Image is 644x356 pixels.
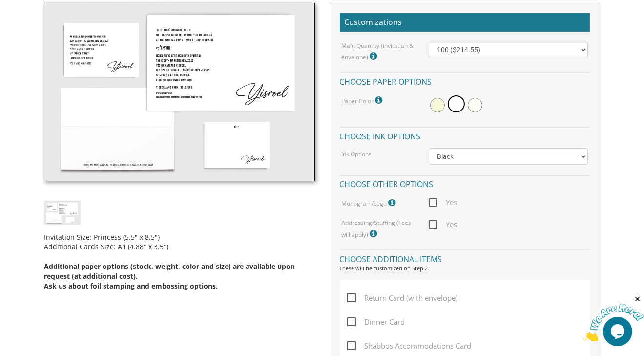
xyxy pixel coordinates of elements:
label: Paper Color [341,94,385,107]
h4: Choose other options [340,175,590,192]
h4: Choose additional items [340,249,590,267]
span: Shabbos Accommodations Card [347,340,471,352]
img: bminv-thumb-6.jpg [44,201,81,225]
h2: Customizations [340,13,590,32]
span: Additional paper options (stock, weight, color and size) are available upon request (at additiona... [44,262,295,281]
span: Return Card (with envelope) [347,292,457,304]
iframe: chat widget [583,295,644,341]
label: Main Quantity (invitation & envelope) [341,42,414,63]
div: Invitation Size: Princess (5.5" x 8.5") Additional Cards Size: A1 (4.88" x 3.5") [44,225,315,291]
div: These will be customized on Step 2 [340,265,590,272]
label: Monogram/Logo [341,197,398,209]
label: Addressing/Stuffing (Fees will apply) [341,219,414,240]
label: Ink Options [341,150,372,158]
span: Yes [429,197,457,209]
span: Yes [429,219,457,231]
img: bminv-thumb-6.jpg [44,3,315,181]
span: Dinner Card [347,316,405,328]
span: Ask us about foil stamping and embossing options. [44,281,218,290]
h4: Choose paper options [340,72,590,89]
h4: Choose ink options [340,127,590,144]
